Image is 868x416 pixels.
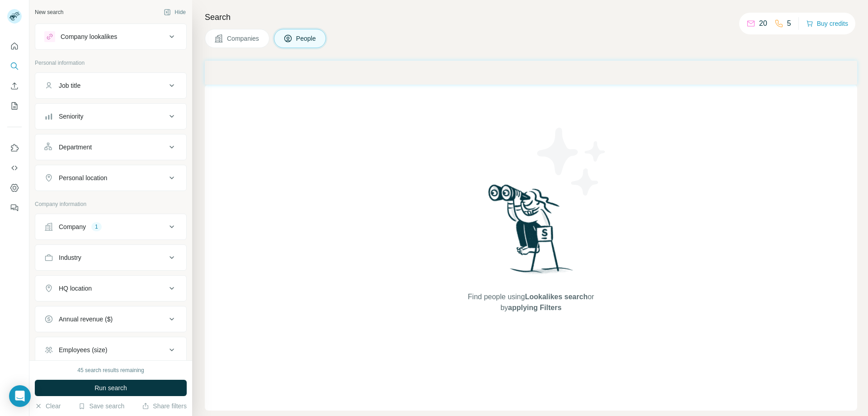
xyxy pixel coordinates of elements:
button: Use Surfe API [7,160,22,176]
p: 5 [787,18,791,29]
div: Company lookalikes [61,32,117,41]
button: Personal location [35,167,186,189]
button: My lists [7,98,22,114]
button: Clear [35,402,61,411]
div: 45 search results remaining [77,366,144,374]
button: Hide [157,5,192,19]
button: HQ location [35,277,186,299]
button: Department [35,136,186,158]
button: Employees (size) [35,339,186,361]
button: Company lookalikes [35,26,186,48]
div: Job title [59,81,80,90]
div: Department [59,143,92,152]
iframe: Banner [205,61,857,85]
button: Run search [35,380,187,396]
button: Share filters [142,402,187,411]
span: Run search [94,383,127,392]
div: Industry [59,253,81,262]
button: Industry [35,247,186,268]
p: Personal information [35,59,187,67]
button: Dashboard [7,180,22,196]
img: Surfe Illustration - Stars [531,121,613,202]
div: Seniority [59,112,83,121]
div: New search [35,8,63,16]
p: Company information [35,200,187,208]
div: 1 [91,223,102,231]
button: Seniority [35,105,186,127]
button: Feedback [7,200,22,216]
button: Buy credits [806,17,848,30]
button: Save search [78,402,124,411]
span: applying Filters [508,304,561,311]
div: Personal location [59,173,107,182]
p: 20 [759,18,767,29]
h4: Search [205,11,857,24]
div: Annual revenue ($) [59,315,113,324]
button: Company1 [35,216,186,238]
span: Find people using or by [458,292,603,313]
div: HQ location [59,284,92,293]
div: Open Intercom Messenger [9,385,31,407]
span: Companies [227,34,260,43]
button: Search [7,58,22,74]
button: Quick start [7,38,22,54]
div: Company [59,222,86,231]
img: Surfe Illustration - Woman searching with binoculars [484,182,578,283]
button: Enrich CSV [7,78,22,94]
button: Annual revenue ($) [35,308,186,330]
button: Job title [35,75,186,96]
span: Lookalikes search [525,293,588,301]
button: Use Surfe on LinkedIn [7,140,22,156]
div: Employees (size) [59,345,107,354]
span: People [296,34,317,43]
